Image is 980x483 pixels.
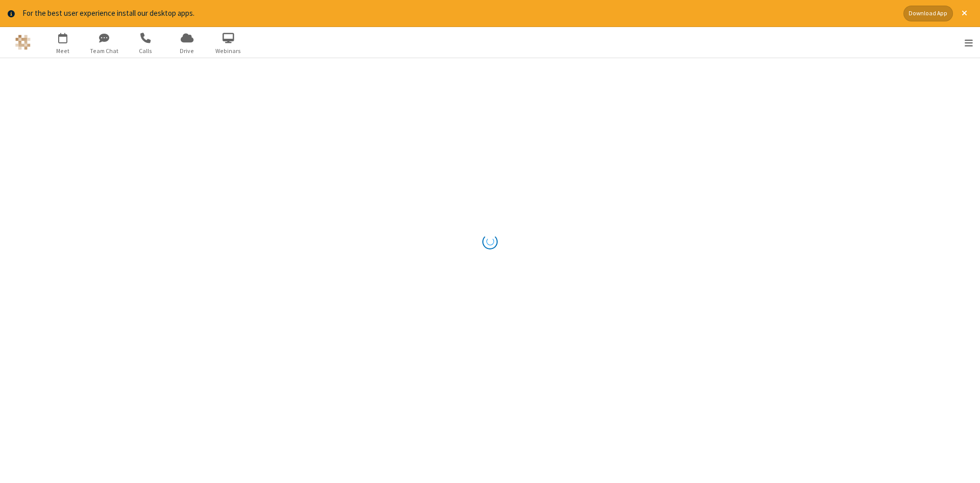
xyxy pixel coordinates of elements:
[127,46,165,56] span: Calls
[903,6,953,21] button: Download App
[15,35,31,50] img: QA Selenium DO NOT DELETE OR CHANGE
[22,8,896,19] div: For the best user experience install our desktop apps.
[209,46,248,56] span: Webinars
[957,6,972,21] button: Close alert
[44,46,82,56] span: Meet
[168,46,206,56] span: Drive
[85,46,124,56] span: Team Chat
